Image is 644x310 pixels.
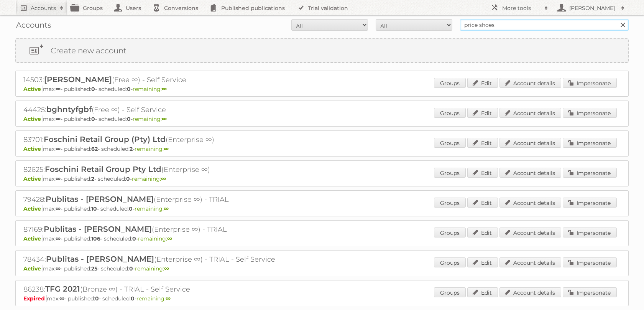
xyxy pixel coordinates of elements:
span: bghntyfgbf [46,105,92,114]
h2: More tools [502,4,540,12]
strong: ∞ [56,115,61,122]
strong: ∞ [164,145,169,152]
strong: 2 [91,175,94,182]
p: max: - published: - scheduled: - [23,235,621,242]
a: Impersonate [563,287,617,297]
a: Account details [499,257,561,267]
p: max: - published: - scheduled: - [23,205,621,212]
h2: 14503: (Free ∞) - Self Service [23,75,292,85]
a: Impersonate [563,138,617,148]
a: Edit [467,78,498,88]
strong: 0 [95,295,99,302]
strong: 106 [91,235,100,242]
a: Groups [434,168,466,178]
strong: ∞ [56,86,61,92]
a: Impersonate [563,108,617,118]
strong: 2 [130,145,133,152]
h2: Accounts [31,4,56,12]
h2: 79428: (Enterprise ∞) - TRIAL [23,195,292,204]
a: Groups [434,108,466,118]
a: Groups [434,257,466,267]
strong: 0 [91,86,95,92]
a: Edit [467,198,498,208]
strong: ∞ [162,115,167,122]
strong: 10 [91,205,97,212]
span: Publitas - [PERSON_NAME] [44,224,152,234]
a: Impersonate [563,257,617,267]
span: TFG 2021 [45,284,80,294]
h2: 78434: (Enterprise ∞) - TRIAL - Self Service [23,254,292,264]
strong: 0 [131,295,135,302]
a: Groups [434,287,466,297]
strong: ∞ [166,295,171,302]
strong: 25 [91,265,97,272]
span: Active [23,205,43,212]
a: Account details [499,228,561,237]
a: Account details [499,287,561,297]
p: max: - published: - scheduled: - [23,115,621,122]
a: Edit [467,287,498,297]
span: [PERSON_NAME] [44,75,112,84]
h2: 44425: (Free ∞) - Self Service [23,105,292,115]
span: remaining: [135,265,169,272]
a: Groups [434,78,466,88]
strong: ∞ [56,235,61,242]
a: Edit [467,108,498,118]
a: Edit [467,228,498,237]
span: Expired [23,295,47,302]
strong: ∞ [59,295,64,302]
h2: 86238: (Bronze ∞) - TRIAL - Self Service [23,284,292,294]
span: Foschini Retail Group Pty Ltd [45,165,161,174]
strong: 0 [91,115,95,122]
strong: ∞ [56,265,61,272]
strong: ∞ [162,86,167,92]
span: remaining: [133,115,167,122]
strong: ∞ [161,175,166,182]
strong: ∞ [164,205,169,212]
h2: [PERSON_NAME] [567,4,617,12]
a: Create new account [16,39,628,62]
a: Groups [434,138,466,148]
strong: 0 [126,175,130,182]
span: Active [23,115,43,122]
a: Edit [467,168,498,178]
span: remaining: [138,235,172,242]
span: Publitas - [PERSON_NAME] [46,195,154,204]
a: Account details [499,78,561,88]
span: Active [23,265,43,272]
strong: ∞ [167,235,172,242]
a: Account details [499,138,561,148]
span: remaining: [135,205,169,212]
a: Groups [434,228,466,237]
p: max: - published: - scheduled: - [23,86,621,92]
span: Active [23,175,43,182]
p: max: - published: - scheduled: - [23,295,621,302]
h2: 82625: (Enterprise ∞) [23,165,292,175]
a: Impersonate [563,78,617,88]
strong: 0 [127,86,131,92]
strong: 0 [129,265,133,272]
strong: 0 [132,235,136,242]
span: remaining: [135,145,169,152]
span: remaining: [136,295,171,302]
strong: ∞ [56,175,61,182]
strong: ∞ [56,145,61,152]
strong: 62 [91,145,98,152]
span: Active [23,86,43,92]
h2: 83701: (Enterprise ∞) [23,135,292,145]
a: Groups [434,198,466,208]
a: Edit [467,257,498,267]
a: Impersonate [563,168,617,178]
a: Account details [499,168,561,178]
span: Foschini Retail Group (Pty) Ltd [44,135,166,144]
span: remaining: [132,175,166,182]
p: max: - published: - scheduled: - [23,145,621,152]
a: Account details [499,108,561,118]
span: Publitas - [PERSON_NAME] [46,254,154,264]
a: Account details [499,198,561,208]
p: max: - published: - scheduled: - [23,175,621,182]
strong: 0 [129,205,133,212]
strong: ∞ [56,205,61,212]
a: Edit [467,138,498,148]
strong: ∞ [164,265,169,272]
